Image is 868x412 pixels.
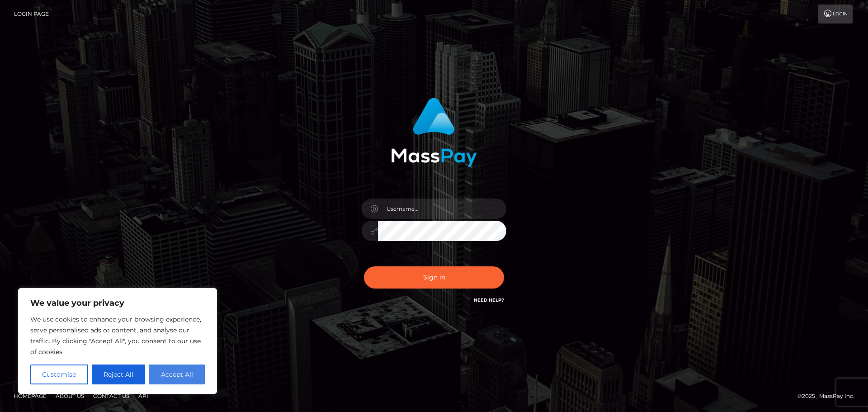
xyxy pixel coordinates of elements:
[30,298,205,308] p: We value your privacy
[149,365,205,384] button: Accept All
[474,297,504,303] a: Need Help?
[10,389,50,403] a: Homepage
[14,5,49,24] a: Login Page
[52,389,88,403] a: About Us
[135,389,152,403] a: API
[818,5,853,24] a: Login
[30,314,205,357] p: We use cookies to enhance your browsing experience, serve personalised ads or content, and analys...
[364,266,504,289] button: Sign in
[92,365,146,384] button: Reject All
[391,98,477,167] img: MassPay Login
[18,288,217,394] div: We value your privacy
[378,199,506,219] input: Username...
[30,365,88,384] button: Customise
[797,391,861,401] div: © 2025 , MassPay Inc.
[90,389,133,403] a: Contact Us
